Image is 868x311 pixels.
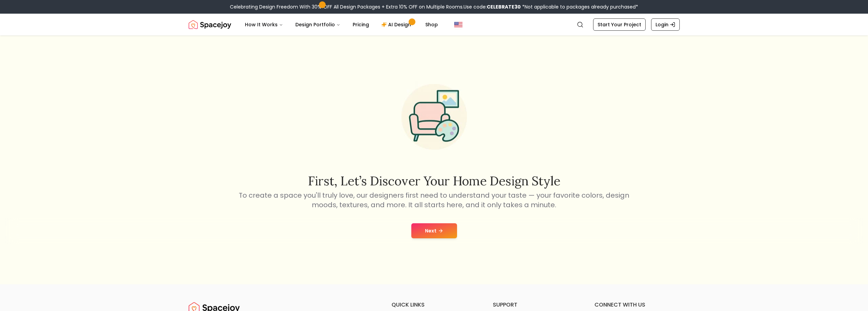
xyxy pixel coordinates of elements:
[493,301,578,309] h6: support
[238,190,631,210] p: To create a space you'll truly love, our designers first need to understand your taste — your fav...
[239,18,289,31] button: How It Works
[376,18,418,31] a: AI Design
[189,14,680,36] nav: Global
[238,174,631,188] h2: First, let’s discover your home design style
[347,18,374,31] a: Pricing
[454,20,462,29] img: United States
[411,223,457,238] button: Next
[230,3,638,10] div: Celebrating Design Freedom With 30% OFF All Design Packages + Extra 10% OFF on Multiple Rooms.
[487,3,521,10] b: CELEBRATE30
[593,18,646,31] a: Start Your Project
[239,18,443,31] nav: Main
[391,73,478,161] img: Start Style Quiz Illustration
[290,18,346,31] button: Design Portfolio
[420,18,443,31] a: Shop
[594,301,680,309] h6: connect with us
[392,301,477,309] h6: quick links
[189,18,231,31] img: Spacejoy Logo
[189,18,231,31] a: Spacejoy
[651,18,680,31] a: Login
[464,3,521,10] span: Use code:
[521,3,638,10] span: *Not applicable to packages already purchased*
